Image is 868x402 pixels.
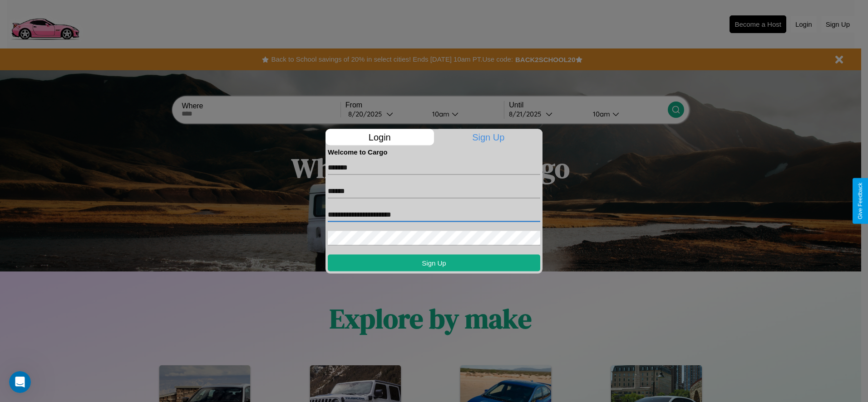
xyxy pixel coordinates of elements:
[9,371,31,393] iframe: Intercom live chat
[328,254,540,271] button: Sign Up
[325,129,434,145] p: Login
[434,129,543,145] p: Sign Up
[328,148,540,155] h4: Welcome to Cargo
[857,183,863,219] div: Give Feedback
